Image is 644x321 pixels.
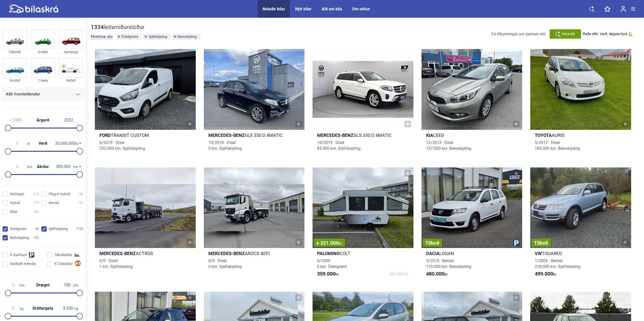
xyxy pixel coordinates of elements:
span: 336 [34,209,39,214]
span: kr. [55,141,79,146]
a: Um okkur [352,7,370,11]
span: Tilboð [534,240,548,245]
b: Toyota [535,133,552,138]
button: Raða eftir: Verð, lægsta fyrst [583,32,633,36]
span: Fá tilkynningar um þennan leit [491,32,545,36]
b: VW [535,251,542,256]
span: Óskilgreint [10,226,26,232]
span: Staðsett erlendis [10,261,36,266]
span: kr. [535,271,557,277]
b: Palomino [317,251,340,256]
span: Beinskipting [178,35,197,38]
span: 188 [78,191,83,197]
h2: COLT [313,251,413,256]
img: user-login.svg [621,6,626,12]
span: Allir framleiðendur [6,91,40,98]
a: Allt um bíla [322,7,342,11]
b: 499.000 [535,271,553,277]
span: Árgerð [35,118,50,122]
a: KiaCEED12/2013 · Dísel157.000 km. Beinskipting [422,49,522,157]
span: 62 [35,226,39,232]
span: Akstur [36,165,50,169]
a: FordTRANSIT CUSTOM6/2019 · Dísel232.000 km. Sjálfskipting [95,49,196,157]
span: 190 [78,200,83,206]
h2: TOUAREG [530,251,631,256]
b: Dacia [426,251,439,256]
a: ToyotaAURIS5/2012 · Dísel185.000 km. Beinskipting [530,49,631,157]
span: 0/0 · Dísel 0 km. Sjálfskipting [208,258,242,269]
b: Mercedes-Benz [208,251,245,256]
span: kr. [426,271,448,277]
span: Sjálfskipting [49,226,68,232]
span: 5/2015 · Bensín 175.000 km. Beinskipting [426,258,471,269]
span: Drægni [35,283,51,287]
div: Rafbíll [59,78,83,83]
span: Plug-in hybrid [49,191,70,197]
span: Bensín [49,200,59,206]
span: km. [53,164,79,169]
span: Beinskipting [10,235,29,240]
span: 1120 [76,226,83,232]
a: Mercedes-BenzGLE 350 D 4MATIC10/2018 · Dísel0 km. Sjálfskipting [204,49,305,157]
span: Tilboð [425,240,439,245]
span: kg. [7,306,24,311]
img: parking.png [513,240,520,246]
a: 221.000kr.PalominoCOLT6/20000 km. Óskilgreint359.000kr.580.000 kr. [313,167,413,282]
span: Dísel [10,209,17,214]
span: kr. [7,141,31,146]
span: 10/2018 · Dísel 0 km. Sjálfskipting [208,140,242,151]
span: kr. [317,271,339,277]
h2: GLS 350 D 4MATIC [313,132,413,138]
span: kr. [339,241,343,246]
span: Óskilgreint [121,35,138,38]
a: Notaðir bílar [263,7,285,11]
span: 1/2005 · Bensín 218.000 km. Sjálfskipting [535,258,580,269]
span: Raða eftir: Verð, lægsta fyrst [583,32,627,36]
div: Sportjeppi [59,49,83,55]
span: Dráttargeta [31,306,54,310]
a: TilboðDaciaLOGAN5/2015 · Bensín175.000 km. Beinskipting480.000kr. [422,167,522,282]
b: Ford [99,133,111,138]
span: 5/2012 · Dísel 185.000 km. Beinskipting [535,140,580,151]
button: Hreinsa síu [91,34,113,39]
span: 12/2013 · Dísel 157.000 km. Beinskipting [426,140,471,151]
span: km. [7,164,33,169]
h2: TRANSIT CUSTOM [95,132,196,138]
a: TilboðVWTOUAREG1/2005 · Bensín218.000 km. Sjálfskipting499.000kr. [530,167,631,282]
div: Fólksbíll [3,49,27,55]
span: 152 [34,235,39,240]
b: Kia [426,133,433,138]
span: kg. [62,306,79,311]
button: Óskilgreint [116,33,142,40]
a: Mercedes-BenzACTROS0/0 · Dísel1 km. Sjálfskipting [95,167,196,282]
h2: CEED [422,132,522,138]
div: Smábíl [31,49,55,55]
span: 179 [34,200,39,206]
h2: AURIS [530,132,631,138]
span: K7 bílasölur [54,261,73,266]
b: Mercedes-Benz [99,251,136,256]
span: 221.000 [316,240,343,245]
span: 418 [34,191,39,197]
span: 580.000 kr. [389,271,409,277]
div: Skutbíll [3,78,27,83]
span: Hybrid [10,200,20,206]
span: Rafmagn [10,191,24,197]
h2: AROCS 4051 [204,251,305,256]
h2: GLE 350 D 4MATIC [204,132,305,138]
span: 6/2000 0 km. Óskilgreint [317,258,347,269]
a: Nýir bílar [295,7,312,11]
a: Mercedes-BenzGLS 350 D 4MATIC10/2019 · Dísel85.000 km. Sjálfskipting [313,49,413,157]
a: Mercedes-BenzAROCS 40510/0 · Dísel0 km. Sjálfskipting [204,167,305,282]
span: km. [7,283,25,287]
b: Mercedes-Benz [317,133,353,138]
span: 6/2019 · Dísel 232.000 km. Sjálfskipting [99,140,145,151]
span: Vista leit [562,31,575,37]
span: 10/2019 · Dísel 85.000 km. Sjálfskipting [317,140,360,151]
div: leitarniðurstöður [91,24,202,31]
span: km. [61,283,79,287]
